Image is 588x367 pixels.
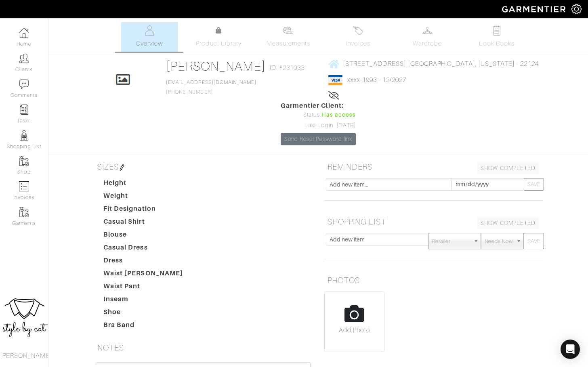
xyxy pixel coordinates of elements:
[485,233,513,250] span: Needs Now
[326,178,452,191] input: Add new item...
[281,133,356,145] a: Send Reset Password link
[281,111,356,120] div: Status:
[121,22,178,52] a: Overview
[260,22,317,52] a: Measurements
[97,294,189,307] dt: Inseam
[196,39,241,48] span: Product Library
[166,80,256,95] span: [PHONE_NUMBER]
[571,4,582,14] img: gear-icon-white-bd11855cb880d31180b6d7d6211b90ccbf57a29d726f0c71d8c61bd08dd39cc2.png
[432,233,470,250] span: Retailer
[498,2,571,16] img: garmentier-logo-header-white-b43fb05a5012e4ada735d5af1a66efaba907eab6374d6393d1fbf88cb4ef424d.png
[19,28,29,38] img: dashboard-icon-dbcd8f5a0b271acd01030246c82b418ddd0df26cd7fceb0bd07c9910d44c42f6.png
[328,59,539,69] a: [STREET_ADDRESS] [GEOGRAPHIC_DATA], [US_STATE] - 22124
[281,101,356,111] span: Garmentier Client:
[166,80,256,85] a: [EMAIL_ADDRESS][DOMAIN_NAME]
[321,111,356,120] span: Has access
[119,164,125,171] img: pen-cf24a1663064a2ec1b9c1bd2387e9de7a2fa800b781884d57f21acf72779bad2.png
[19,105,29,115] img: reminder-icon-8004d30b9f0a5d33ae49ab947aed9ed385cf756f9e5892f1edd6e32f2345188e.png
[524,233,544,249] button: SAVE
[97,320,189,333] dt: Bra Band
[144,25,154,36] img: basicinfo-40fd8af6dae0f16599ec9e87c0ef1c0a1fdea2edbe929e3d69a839185d80c458.svg
[422,25,433,36] img: wardrobe-487a4870c1b7c33e795ec22d11cfc2ed9d08956e64fb3008fe2437562e282088.svg
[19,53,29,63] img: clients-icon-6bae9207a08558b7cb47a8932f037763ab4055f8c8b6bfacd5dc20c3e0201464.png
[561,340,580,359] div: Open Intercom Messenger
[97,256,189,268] dt: Dress
[324,214,542,230] h5: SHOPPING LIST
[19,156,29,166] img: garments-icon-b7da505a4dc4fd61783c78ac3ca0ef83fa9d6f193b1c9dc38574b1d14d53ca28.png
[19,79,29,89] img: comment-icon-a0a6a9ef722e966f86d9cbdc48e553b5cf19dbc54f86b18d962a5391bc8f6eb6.png
[343,60,539,67] span: [STREET_ADDRESS] [GEOGRAPHIC_DATA], [US_STATE] - 22124
[97,230,189,243] dt: Blouse
[97,191,189,204] dt: Weight
[136,39,163,48] span: Overview
[477,162,539,174] a: SHOW COMPLETED
[479,39,515,48] span: Look Books
[191,26,247,48] a: Product Library
[492,25,502,36] img: todo-9ac3debb85659649dc8f770b8b6100bb5dab4b48dedcbae339e5042a72dfd3cc.svg
[267,39,311,48] span: Measurements
[94,159,312,175] h5: SIZES
[324,272,542,288] h5: PHOTOS
[19,181,29,191] img: orders-icon-0abe47150d42831381b5fb84f609e132dff9fe21cb692f30cb5eec754e2cba89.png
[347,76,406,84] a: xxxx-1993 - 12/2027
[97,178,189,191] dt: Height
[346,39,370,48] span: Invoices
[19,207,29,217] img: garments-icon-b7da505a4dc4fd61783c78ac3ca0ef83fa9d6f193b1c9dc38574b1d14d53ca28.png
[330,22,386,52] a: Invoices
[166,59,266,73] a: [PERSON_NAME]
[324,159,542,175] h5: REMINDERS
[468,22,525,52] a: Look Books
[328,75,342,85] img: visa-934b35602734be37eb7d5d7e5dbcd2044c359bf20a24dc3361ca3fa54326a8a7.png
[97,243,189,256] dt: Casual Dress
[524,178,544,191] button: SAVE
[94,340,312,356] h5: NOTES
[19,130,29,141] img: stylists-icon-eb353228a002819b7ec25b43dbf5f0378dd9e0616d9560372ff212230b889e62.png
[477,217,539,229] a: SHOW COMPLETED
[413,39,442,48] span: Wardrobe
[270,63,305,73] span: ID: #231033
[399,22,456,52] a: Wardrobe
[281,121,356,130] div: Last Login: [DATE]
[97,268,189,281] dt: Waist [PERSON_NAME]
[97,307,189,320] dt: Shoe
[326,233,429,245] input: Add new item
[97,281,189,294] dt: Waist Pant
[283,25,293,36] img: measurements-466bbee1fd09ba9460f595b01e5d73f9e2bff037440d3c8f018324cb6cdf7a4a.svg
[97,217,189,230] dt: Casual Shirt
[353,25,363,36] img: orders-27d20c2124de7fd6de4e0e44c1d41de31381a507db9b33961299e4e07d508b8c.svg
[97,204,189,217] dt: Fit Designation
